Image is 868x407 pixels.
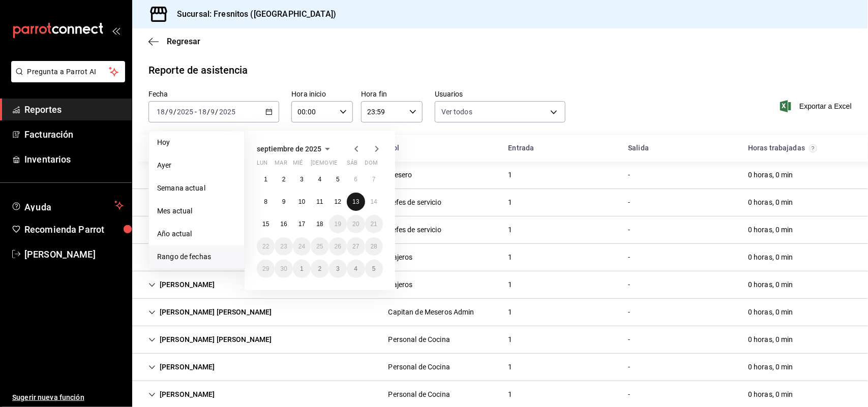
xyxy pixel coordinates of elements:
[329,237,347,256] button: 26 de septiembre de 2025
[380,385,458,404] div: Cell
[12,392,124,403] span: Sugerir nueva función
[27,67,109,77] span: Pregunta a Parrot AI
[740,275,801,294] div: Cell
[371,243,377,250] abbr: 28 de septiembre de 2025
[347,193,365,211] button: 13 de septiembre de 2025
[441,107,472,117] span: Ver todos
[132,216,868,244] div: Row
[157,137,236,148] span: Hoy
[371,221,377,228] abbr: 21 de septiembre de 2025
[132,244,868,271] div: Row
[740,193,801,212] div: Cell
[365,160,378,170] abbr: domingo
[435,91,565,98] label: Usuarios
[298,243,305,250] abbr: 24 de septiembre de 2025
[329,170,347,189] button: 5 de septiembre de 2025
[275,215,292,233] button: 16 de septiembre de 2025
[298,221,305,228] abbr: 17 de septiembre de 2025
[132,326,868,354] div: Row
[167,37,200,46] span: Regresar
[620,221,638,239] div: Cell
[347,170,365,189] button: 6 de septiembre de 2025
[140,275,223,294] div: Cell
[300,265,304,272] abbr: 1 de octubre de 2025
[275,260,292,278] button: 30 de septiembre de 2025
[293,237,311,256] button: 24 de septiembre de 2025
[24,103,124,116] span: Reportes
[782,100,852,112] button: Exportar a Excel
[311,193,328,211] button: 11 de septiembre de 2025
[293,215,311,233] button: 17 de septiembre de 2025
[262,265,269,272] abbr: 29 de septiembre de 2025
[740,303,801,322] div: Cell
[132,271,868,299] div: Row
[293,260,311,278] button: 1 de octubre de 2025
[500,275,520,294] div: Cell
[24,152,124,166] span: Inventarios
[132,162,868,189] div: Row
[257,143,334,155] button: septiembre de 2025
[500,358,520,377] div: Cell
[740,139,860,158] div: HeadCell
[280,221,287,228] abbr: 16 de septiembre de 2025
[157,183,236,194] span: Semana actual
[275,237,292,256] button: 23 de septiembre de 2025
[264,176,267,183] abbr: 1 de septiembre de 2025
[500,166,520,184] div: Cell
[318,265,322,272] abbr: 2 de octubre de 2025
[336,176,340,183] abbr: 5 de septiembre de 2025
[24,128,124,141] span: Facturación
[620,166,638,184] div: Cell
[140,248,223,267] div: Cell
[280,243,287,250] abbr: 23 de septiembre de 2025
[291,91,353,98] label: Hora inicio
[156,108,165,116] input: --
[275,170,292,189] button: 2 de septiembre de 2025
[347,237,365,256] button: 27 de septiembre de 2025
[257,170,275,189] button: 1 de septiembre de 2025
[365,237,383,256] button: 28 de septiembre de 2025
[173,108,176,116] span: /
[500,248,520,267] div: Cell
[316,198,323,205] abbr: 11 de septiembre de 2025
[257,193,275,211] button: 8 de septiembre de 2025
[140,193,223,212] div: Cell
[140,385,223,404] div: Cell
[620,248,638,267] div: Cell
[372,176,376,183] abbr: 7 de septiembre de 2025
[168,108,173,116] input: --
[388,389,450,400] div: Personal de Cocina
[257,215,275,233] button: 15 de septiembre de 2025
[740,330,801,349] div: Cell
[280,265,287,272] abbr: 30 de septiembre de 2025
[380,303,483,322] div: Cell
[157,252,236,262] span: Rango de fechas
[24,199,110,211] span: Ayuda
[311,215,328,233] button: 18 de septiembre de 2025
[352,221,359,228] abbr: 20 de septiembre de 2025
[282,176,286,183] abbr: 2 de septiembre de 2025
[352,243,359,250] abbr: 27 de septiembre de 2025
[365,170,383,189] button: 7 de septiembre de 2025
[257,237,275,256] button: 22 de septiembre de 2025
[257,260,275,278] button: 29 de septiembre de 2025
[329,215,347,233] button: 19 de septiembre de 2025
[195,108,197,116] span: -
[112,26,120,35] button: open_drawer_menu
[335,198,341,205] abbr: 12 de septiembre de 2025
[388,334,450,345] div: Personal de Cocina
[262,221,269,228] abbr: 15 de septiembre de 2025
[316,243,323,250] abbr: 25 de septiembre de 2025
[500,385,520,404] div: Cell
[329,260,347,278] button: 3 de octubre de 2025
[293,160,303,170] abbr: miércoles
[257,160,267,170] abbr: lunes
[809,144,817,152] svg: El total de horas trabajadas por usuario es el resultado de la suma redondeada del registro de ho...
[500,221,520,239] div: Cell
[300,176,304,183] abbr: 3 de septiembre de 2025
[380,139,500,158] div: HeadCell
[316,221,323,228] abbr: 18 de septiembre de 2025
[388,307,474,318] div: Capitan de Meseros Admin
[371,198,377,205] abbr: 14 de septiembre de 2025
